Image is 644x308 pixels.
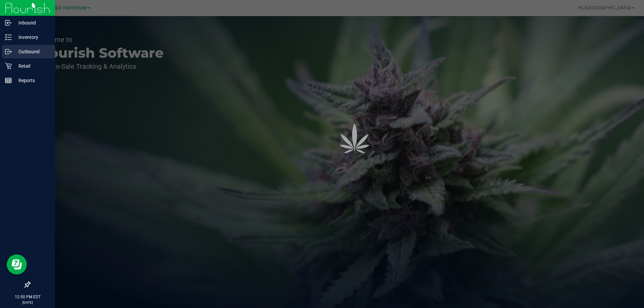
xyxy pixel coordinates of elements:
[5,77,12,84] inline-svg: Reports
[5,48,12,55] inline-svg: Outbound
[3,294,52,300] p: 12:50 PM EDT
[12,33,52,41] p: Inventory
[12,19,52,27] p: Inbound
[7,254,27,274] iframe: Resource center
[12,48,52,56] p: Outbound
[5,34,12,41] inline-svg: Inventory
[3,300,52,305] p: [DATE]
[5,19,12,26] inline-svg: Inbound
[12,76,52,84] p: Reports
[5,63,12,69] inline-svg: Retail
[12,62,52,70] p: Retail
